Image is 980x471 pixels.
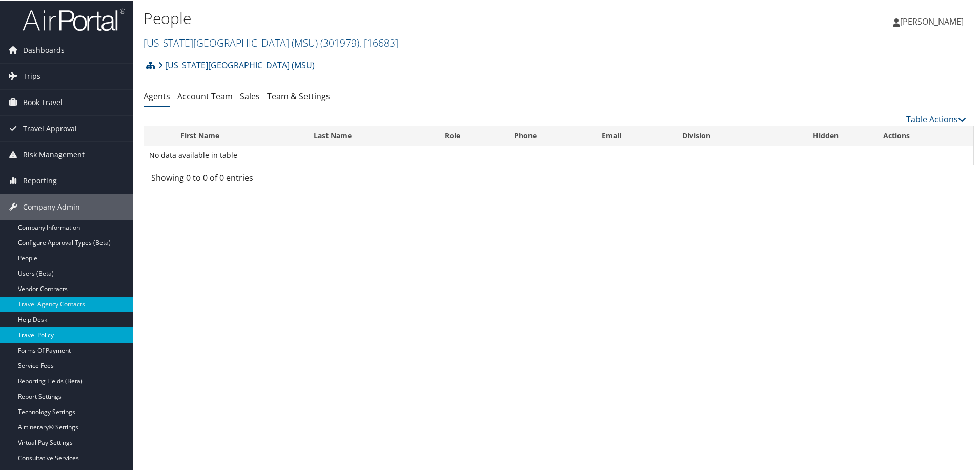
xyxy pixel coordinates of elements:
span: Trips [23,63,40,88]
a: Account Team [177,90,233,101]
a: [US_STATE][GEOGRAPHIC_DATA] (MSU) [144,35,398,49]
th: Hidden [778,125,874,145]
th: Email [593,125,673,145]
span: Book Travel [23,89,63,114]
a: [PERSON_NAME] [893,5,974,36]
a: Team & Settings [267,90,330,101]
span: Reporting [23,167,57,193]
span: [PERSON_NAME] [900,15,964,26]
h1: People [144,7,697,28]
th: Last Name [304,125,435,145]
th: First Name [171,125,304,145]
div: Showing 0 to 0 of 0 entries [151,171,343,188]
a: Agents [144,90,170,101]
span: Risk Management [23,141,85,167]
td: No data available in table [144,145,973,163]
a: Table Actions [906,113,966,124]
img: airportal-logo.png [23,7,125,31]
th: Actions [874,125,973,145]
a: [US_STATE][GEOGRAPHIC_DATA] (MSU) [158,54,315,74]
th: Division [673,125,778,145]
th: : activate to sort column descending [144,125,171,145]
span: Dashboards [23,36,65,62]
span: , [ 16683 ] [359,35,398,49]
span: Company Admin [23,193,80,219]
th: Role [436,125,505,145]
a: Sales [240,90,260,101]
span: Travel Approval [23,115,77,140]
th: Phone [505,125,593,145]
span: ( 301979 ) [320,35,359,49]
